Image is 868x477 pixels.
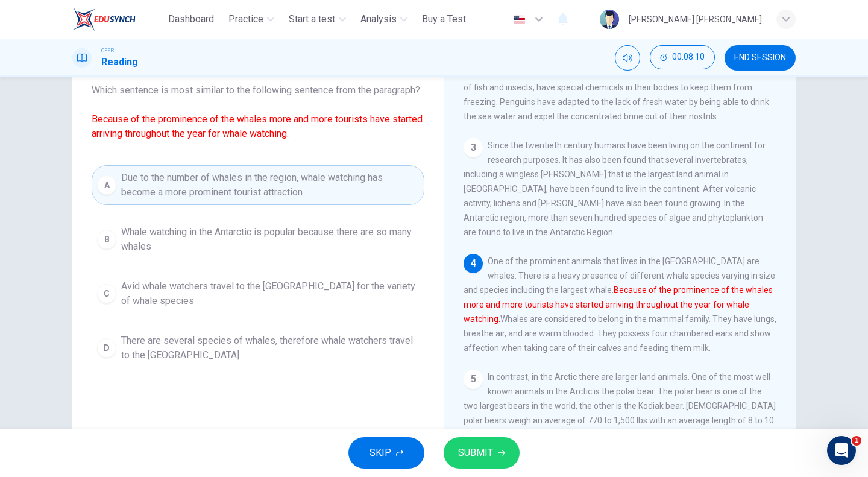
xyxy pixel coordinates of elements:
[356,8,412,30] button: Analysis
[72,7,136,31] img: ELTC logo
[101,46,114,55] span: CEFR
[672,52,705,62] span: 00:08:10
[464,254,483,273] div: 4
[464,256,776,353] span: One of the prominent animals that lives in the [GEOGRAPHIC_DATA] are whales. There is a heavy pre...
[615,45,640,71] div: Mute
[464,285,773,324] font: Because of the prominence of the whales more and more tourists have started arriving throughout t...
[827,436,856,465] iframe: Intercom live chat
[97,230,116,249] div: B
[121,225,419,254] span: Whale watching in the Antarctic is popular because there are so many whales
[600,10,619,29] img: Profile picture
[422,12,466,27] span: Buy a Test
[72,7,163,31] a: ELTC logo
[464,370,483,389] div: 5
[734,53,786,63] span: END SESSION
[92,165,424,205] button: ADue to the number of whales in the region, whale watching has become a more prominent tourist at...
[92,274,424,314] button: CAvid whale watchers travel to the [GEOGRAPHIC_DATA] for the variety of whale species
[121,279,419,308] span: Avid whale watchers travel to the [GEOGRAPHIC_DATA] for the variety of whale species
[92,220,424,259] button: BWhale watching in the Antarctic is popular because there are so many whales
[464,138,483,157] div: 3
[444,437,520,469] button: SUBMIT
[97,338,116,358] div: D
[852,436,861,446] span: 1
[97,284,116,303] div: C
[417,8,471,30] button: Buy a Test
[370,444,391,461] span: SKIP
[224,8,279,30] button: Practice
[650,45,715,69] button: 00:08:10
[163,8,219,30] button: Dashboard
[228,12,263,27] span: Practice
[725,45,796,71] button: END SESSION
[92,83,424,141] span: Which sentence is most similar to the following sentence from the paragraph?
[101,55,138,69] h1: Reading
[464,141,766,237] span: Since the twentieth century humans have been living on the continent for research purposes. It ha...
[97,175,116,195] div: A
[121,333,419,362] span: There are several species of whales, therefore whale watchers travel to the [GEOGRAPHIC_DATA]
[629,12,762,27] div: [PERSON_NAME] [PERSON_NAME]
[458,444,493,461] span: SUBMIT
[168,12,214,27] span: Dashboard
[650,45,715,71] div: Hide
[121,171,419,200] span: Due to the number of whales in the region, whale watching has become a more prominent tourist att...
[464,372,776,454] span: In contrast, in the Arctic there are larger land animals. One of the most well known animals in t...
[348,437,424,469] button: SKIP
[92,328,424,368] button: DThere are several species of whales, therefore whale watchers travel to the [GEOGRAPHIC_DATA]
[284,8,351,30] button: Start a test
[92,113,423,139] font: Because of the prominence of the whales more and more tourists have started arriving throughout t...
[289,12,335,27] span: Start a test
[512,15,527,24] img: en
[360,12,397,27] span: Analysis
